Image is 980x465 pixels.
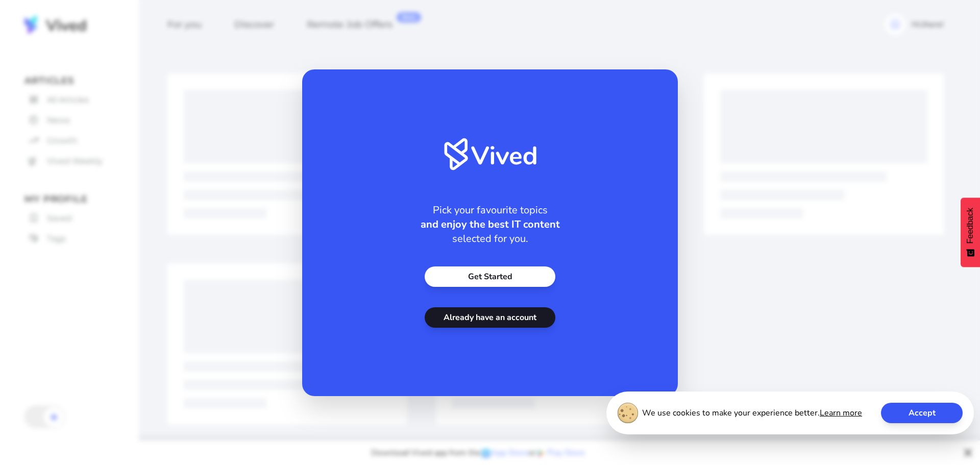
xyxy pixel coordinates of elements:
[421,203,560,246] h2: Pick your favourite topics selected for you.
[606,391,974,434] div: We use cookies to make your experience better.
[961,198,980,267] button: Feedback - Show survey
[425,307,555,328] a: Already have an account
[425,266,555,287] a: Get Started
[966,208,975,243] span: Feedback
[820,407,862,419] a: Learn more
[444,138,536,170] img: Vived
[881,403,963,423] button: Accept
[421,217,560,231] strong: and enjoy the best IT content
